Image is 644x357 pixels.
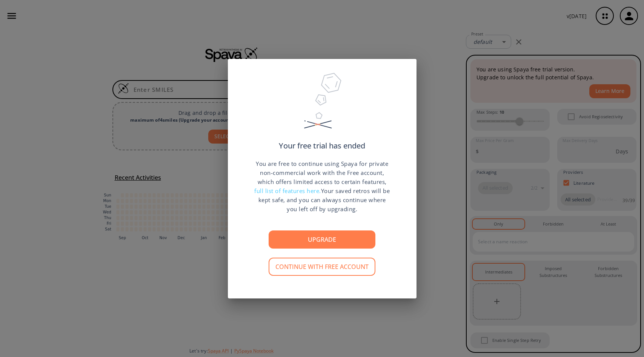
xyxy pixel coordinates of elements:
[254,159,390,213] p: You are free to continue using Spaya for private non-commercial work with the Free account, which...
[301,70,344,142] img: Trial Ended
[269,230,375,249] button: Upgrade
[269,258,375,276] button: Continue with free account
[254,187,321,195] span: full list of features here.
[279,142,365,150] p: Your free trial has ended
